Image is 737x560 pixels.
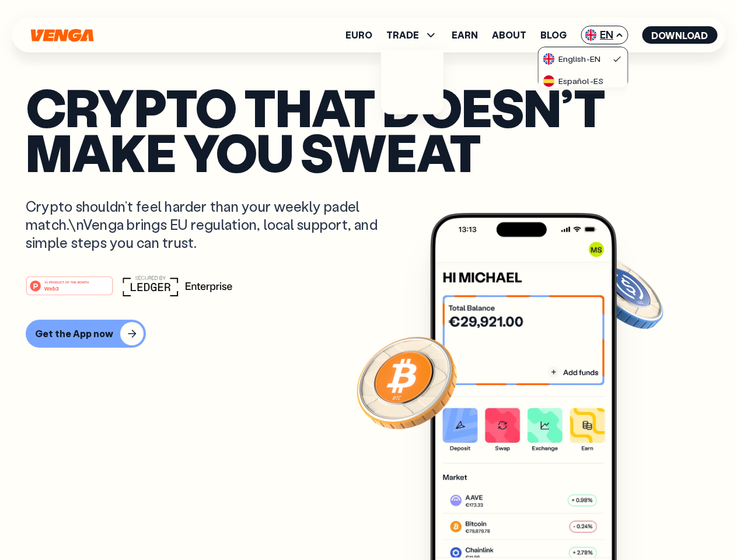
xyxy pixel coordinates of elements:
button: Get the App now [26,320,146,348]
a: flag-esEspañol-ES [539,69,627,92]
img: flag-es [543,75,555,87]
p: Crypto shouldn’t feel harder than your weekly padel match.\nVenga brings EU regulation, local sup... [26,197,394,252]
img: flag-uk [543,53,555,65]
p: Crypto that doesn’t make you sweat [26,85,711,174]
a: Blog [540,30,567,40]
div: Get the App now [35,328,113,339]
div: English - EN [543,53,600,65]
button: Download [642,26,717,44]
span: TRADE [386,30,419,40]
a: About [492,30,526,40]
span: EN [581,26,628,44]
tspan: Web3 [44,285,59,291]
tspan: #1 PRODUCT OF THE MONTH [44,280,89,283]
a: Get the App now [26,320,711,348]
span: TRADE [386,28,438,42]
img: Bitcoin [354,330,459,435]
a: #1 PRODUCT OF THE MONTHWeb3 [26,283,113,298]
svg: Home [29,29,95,42]
a: Earn [452,30,478,40]
div: Español - ES [543,75,603,87]
a: Euro [345,30,372,40]
a: flag-ukEnglish-EN [539,47,627,69]
img: flag-uk [585,29,596,41]
img: USDC coin [582,251,666,335]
